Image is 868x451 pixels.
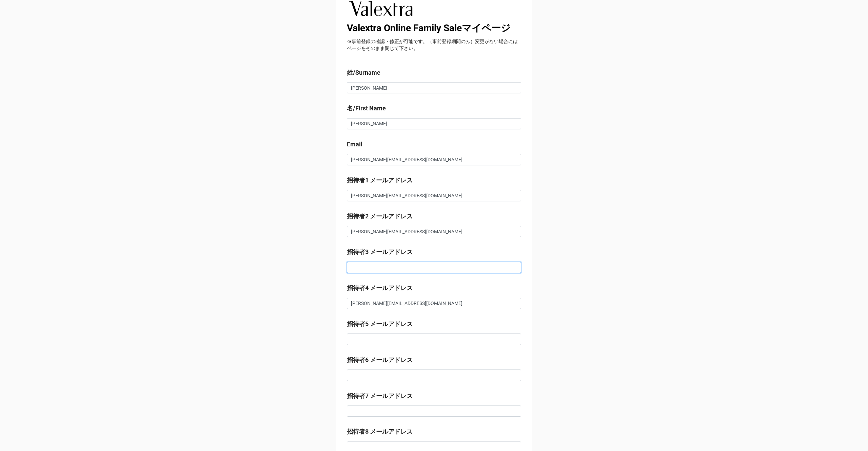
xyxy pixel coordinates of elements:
label: 招待者1 メールアドレス [347,176,413,185]
label: 招待者5 メールアドレス [347,319,413,329]
label: 招待者8 メールアドレス [347,427,413,436]
label: 招待者4 メールアドレス [347,283,413,293]
label: 招待者7 メールアドレス [347,391,413,401]
label: 招待者2 メールアドレス [347,212,413,221]
label: 名/First Name [347,104,386,113]
label: 招待者3 メールアドレス [347,247,413,257]
label: Email [347,140,362,149]
p: ※事前登録の確認・修正が可能です。（事前登録期間のみ）変更がない場合にはページをそのまま閉じて下さい。 [347,38,521,52]
b: Valextra Online Family Saleマイページ [347,22,511,34]
label: 招待者6 メールアドレス [347,355,413,365]
label: 姓/Surname [347,68,380,77]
